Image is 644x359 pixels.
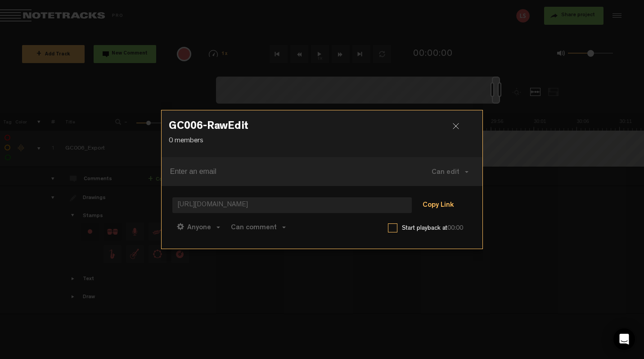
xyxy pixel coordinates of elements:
button: Can edit [423,161,477,182]
input: Enter an email [170,164,410,179]
label: Start playback at [402,224,472,233]
span: Can edit [432,169,459,176]
span: [URL][DOMAIN_NAME] [172,197,412,213]
div: Open Intercom Messenger [613,328,635,350]
h3: GC006-RawEdit [169,121,476,136]
button: Can comment [226,216,290,238]
p: 0 members [169,136,476,146]
span: 00:00 [447,225,463,232]
button: Anyone [172,216,225,238]
button: Copy Link [414,197,463,215]
span: Anyone [187,224,211,232]
span: Can comment [231,224,277,232]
